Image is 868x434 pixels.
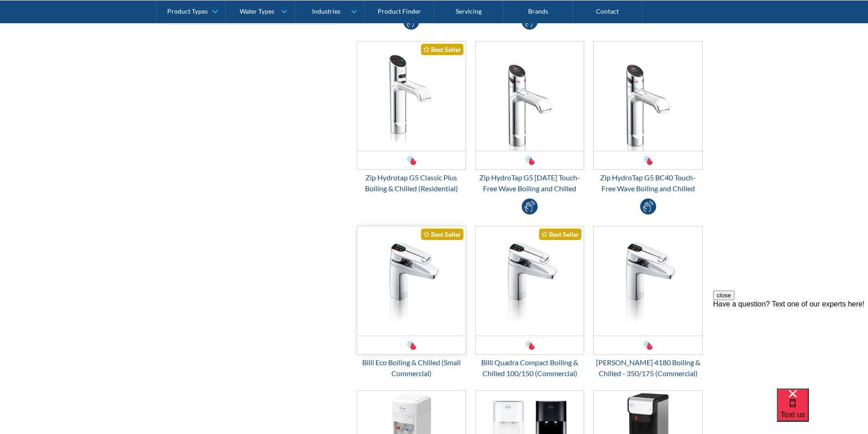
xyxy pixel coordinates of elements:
img: Zip Hydrotap G5 Classic Plus Boiling & Chilled (Residential) [357,41,466,151]
div: Billi Quadra Compact Boiling & Chilled 100/150 (Commercial) [475,357,585,379]
img: Zip HydroTap G5 BC100 Touch-Free Wave Boiling and Chilled [476,41,584,151]
div: Best Seller [421,44,463,55]
a: Billi Eco Boiling & Chilled (Small Commercial)Best SellerBilli Eco Boiling & Chilled (Small Comme... [357,226,466,379]
a: Billi Quadra Compact Boiling & Chilled 100/150 (Commercial)Best SellerBilli Quadra Compact Boilin... [475,226,585,379]
div: Zip HydroTap G5 [DATE] Touch-Free Wave Boiling and Chilled [475,172,585,194]
div: Zip Hydrotap G5 Classic Plus Boiling & Chilled (Residential) [357,172,466,194]
iframe: podium webchat widget prompt [713,291,868,400]
a: Billi Quadra 4180 Boiling & Chilled - 350/175 (Commercial)[PERSON_NAME] 4180 Boiling & Chilled - ... [593,226,703,379]
a: Zip HydroTap G5 BC100 Touch-Free Wave Boiling and ChilledZip HydroTap G5 [DATE] Touch-Free Wave B... [475,41,585,194]
div: Billi Eco Boiling & Chilled (Small Commercial) [357,357,466,379]
img: Billi Quadra Compact Boiling & Chilled 100/150 (Commercial) [476,226,584,336]
div: [PERSON_NAME] 4180 Boiling & Chilled - 350/175 (Commercial) [593,357,703,379]
a: Zip HydroTap G5 BC40 Touch-Free Wave Boiling and ChilledZip HydroTap G5 BC40 Touch-Free Wave Boil... [593,41,703,194]
div: Product Types [167,7,208,15]
a: Zip Hydrotap G5 Classic Plus Boiling & Chilled (Residential)Best SellerZip Hydrotap G5 Classic Pl... [357,41,466,194]
div: Industries [312,7,340,15]
iframe: podium webchat widget bubble [777,388,868,434]
div: Best Seller [539,229,581,240]
div: Best Seller [421,229,463,240]
div: Water Types [240,7,274,15]
img: Billi Quadra 4180 Boiling & Chilled - 350/175 (Commercial) [594,226,702,336]
img: Billi Eco Boiling & Chilled (Small Commercial) [357,226,466,336]
img: Zip HydroTap G5 BC40 Touch-Free Wave Boiling and Chilled [594,41,702,151]
div: Zip HydroTap G5 BC40 Touch-Free Wave Boiling and Chilled [593,172,703,194]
